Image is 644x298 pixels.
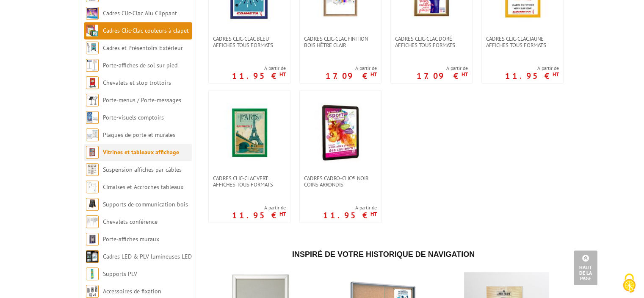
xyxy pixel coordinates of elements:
p: 17.09 € [417,73,468,78]
a: Cadres Cadro-Clic® Noir coins arrondis [300,175,381,188]
img: Porte-menus / Porte-messages [86,94,99,106]
img: Supports PLV [86,267,99,280]
a: Porte-menus / Porte-messages [103,96,181,104]
a: Supports PLV [103,270,137,278]
a: Cadres clic-clac vert affiches tous formats [209,175,290,188]
img: Suspension affiches par câbles [86,163,99,176]
p: 11.95 € [505,73,559,78]
a: Porte-affiches muraux [103,235,159,243]
sup: HT [370,210,377,217]
span: A partir de [323,204,377,211]
img: Porte-visuels comptoirs [86,111,99,124]
img: Porte-affiches de sol sur pied [86,59,99,72]
sup: HT [279,71,286,78]
img: Accessoires de fixation [86,285,99,298]
a: Cadres clic-clac jaune affiches tous formats [482,36,563,48]
a: Cadres clic-clac bleu affiches tous formats [209,36,290,48]
sup: HT [553,71,559,78]
sup: HT [462,71,468,78]
p: 17.09 € [326,73,377,78]
img: Chevalets et stop trottoirs [86,76,99,89]
img: Chevalets conférence [86,215,99,228]
img: Supports de communication bois [86,198,99,211]
img: Vitrines et tableaux affichage [86,146,99,159]
span: Cadres clic-clac jaune affiches tous formats [486,36,559,48]
a: Cadres clic-clac doré affiches tous formats [391,36,472,48]
img: Cadres LED & PLV lumineuses LED [86,250,99,263]
span: A partir de [232,204,286,211]
a: Chevalets conférence [103,218,158,226]
img: Cadres Cadro-Clic® Noir coins arrondis [311,103,370,162]
a: Porte-visuels comptoirs [103,114,164,121]
a: Porte-affiches de sol sur pied [103,61,177,69]
p: 11.95 € [232,73,286,78]
img: Cadres Clic-Clac couleurs à clapet [86,24,99,37]
span: A partir de [326,65,377,72]
sup: HT [279,210,286,217]
img: Cimaises et Accroches tableaux [86,181,99,193]
a: Plaques de porte et murales [103,131,175,139]
a: Cadres clic-clac finition Bois Hêtre clair [300,36,381,48]
span: Cadres clic-clac bleu affiches tous formats [213,36,286,48]
img: Cookies (fenêtre modale) [619,273,640,294]
span: Cadres clic-clac doré affiches tous formats [395,36,468,48]
img: Plaques de porte et murales [86,128,99,141]
span: Cadres Cadro-Clic® Noir coins arrondis [304,175,377,188]
span: A partir de [232,65,286,72]
span: Inspiré de votre historique de navigation [292,250,475,259]
img: Cadres clic-clac vert affiches tous formats [220,103,279,162]
a: Cimaises et Accroches tableaux [103,183,183,191]
a: Vitrines et tableaux affichage [103,148,179,156]
a: Cadres et Présentoirs Extérieur [103,44,183,52]
a: Supports de communication bois [103,201,188,208]
a: Suspension affiches par câbles [103,166,182,173]
img: Cadres Clic-Clac Alu Clippant [86,7,99,19]
a: Cadres Clic-Clac Alu Clippant [103,9,177,17]
p: 11.95 € [232,213,286,218]
a: Cadres LED & PLV lumineuses LED [103,253,192,260]
span: Cadres clic-clac finition Bois Hêtre clair [304,36,377,48]
p: 11.95 € [323,213,377,218]
span: A partir de [417,65,468,72]
sup: HT [370,71,377,78]
a: Chevalets et stop trottoirs [103,79,171,86]
a: Cadres Clic-Clac couleurs à clapet [103,27,189,34]
span: Cadres clic-clac vert affiches tous formats [213,175,286,188]
a: Haut de la page [574,251,597,285]
img: Porte-affiches muraux [86,233,99,245]
img: Cadres et Présentoirs Extérieur [86,42,99,54]
a: Accessoires de fixation [103,287,161,295]
button: Cookies (fenêtre modale) [614,269,644,298]
span: A partir de [505,65,559,72]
